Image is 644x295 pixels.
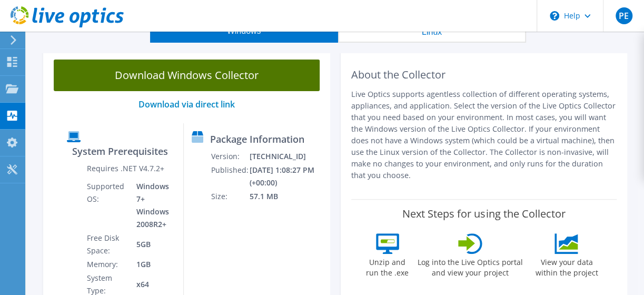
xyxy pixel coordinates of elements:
h2: About the Collector [351,68,617,81]
label: Next Steps for using the Collector [402,208,565,220]
td: Version: [211,150,249,163]
td: Memory: [86,258,128,271]
td: [TECHNICAL_ID] [249,150,325,163]
label: Requires .NET V4.7.2+ [87,163,164,174]
label: Unzip and run the .exe [363,254,412,278]
a: Download Windows Collector [54,60,320,91]
td: Free Disk Space: [86,231,128,258]
label: View your data within the project [529,254,605,278]
td: Supported OS: [86,180,128,231]
td: Size: [211,190,249,203]
td: Published: [211,163,249,190]
a: Download via direct link [138,99,235,110]
label: Log into the Live Optics portal and view your project [417,254,523,278]
label: Package Information [210,134,304,144]
span: PE [616,7,632,24]
td: 57.1 MB [249,190,325,203]
td: [DATE] 1:08:27 PM (+00:00) [249,163,325,190]
td: Windows 7+ Windows 2008R2+ [128,180,175,231]
td: 5GB [128,231,175,258]
td: 1GB [128,258,175,271]
label: System Prerequisites [72,146,168,156]
svg: \n [550,11,559,21]
p: Live Optics supports agentless collection of different operating systems, appliances, and applica... [351,88,617,181]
